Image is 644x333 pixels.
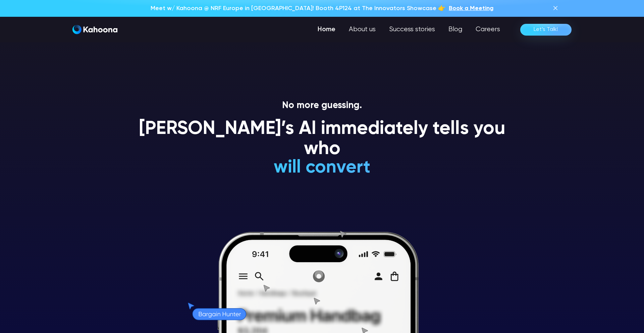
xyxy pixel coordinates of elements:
span: Book a Meeting [449,5,493,11]
div: Let’s Talk! [534,24,558,35]
a: Home [311,23,342,36]
h1: [PERSON_NAME]’s AI immediately tells you who [131,119,513,159]
a: Let’s Talk! [520,24,572,36]
h1: will convert [223,158,421,178]
a: Blog [442,23,469,36]
a: Careers [469,23,507,36]
a: About us [342,23,382,36]
p: Meet w/ Kahoona @ NRF Europe in [GEOGRAPHIC_DATA]! Booth 4P124 at The Innovators Showcase 👉 [151,4,445,13]
img: Kahoona logo white [72,25,117,34]
p: No more guessing. [131,100,513,111]
a: Book a Meeting [449,4,493,13]
a: home [72,25,117,35]
a: Success stories [382,23,442,36]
